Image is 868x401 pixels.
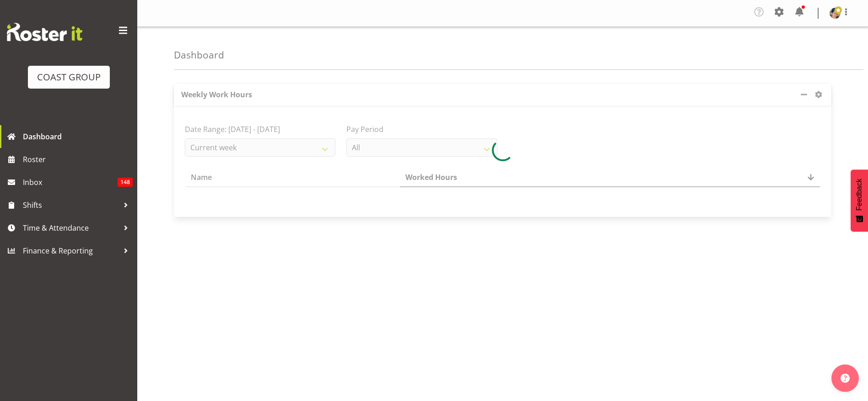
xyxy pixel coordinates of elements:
span: Shifts [23,198,119,212]
img: Rosterit website logo [7,23,82,41]
span: Dashboard [23,130,133,143]
span: Roster [23,153,133,166]
span: Time & Attendance [23,221,119,235]
span: Inbox [23,175,118,189]
span: 148 [118,178,133,187]
button: Feedback - Show survey [851,169,868,232]
span: Feedback [855,179,863,211]
h4: Dashboard [174,50,224,60]
img: help-xxl-2.png [841,374,850,383]
span: Finance & Reporting [23,244,119,258]
img: nicola-ransome074dfacac28780df25dcaf637c6ea5be.png [830,8,841,19]
div: COAST GROUP [37,70,101,84]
